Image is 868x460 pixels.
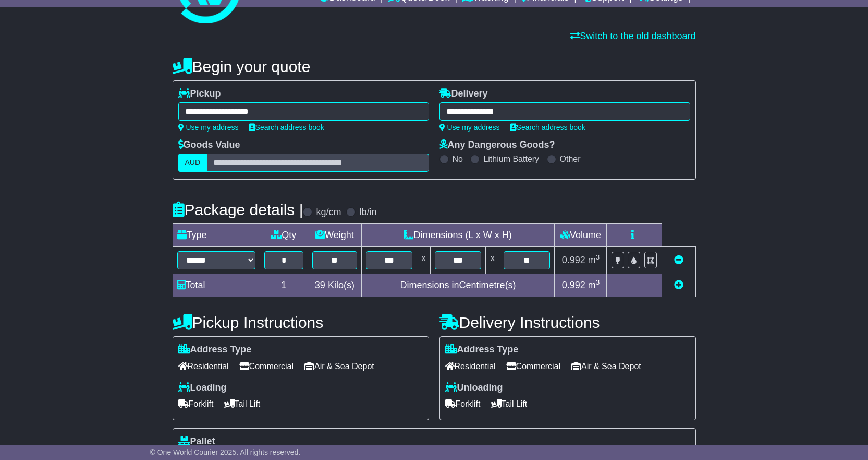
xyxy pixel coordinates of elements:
[173,314,429,331] h4: Pickup Instructions
[308,224,362,247] td: Weight
[588,255,600,265] span: m
[178,123,239,132] a: Use my address
[316,207,341,218] label: kg/cm
[439,314,696,331] h4: Delivery Instructions
[178,344,252,356] label: Address Type
[510,123,585,132] a: Search address book
[260,224,308,247] td: Qty
[596,278,600,286] sup: 3
[224,396,261,412] span: Tail Lift
[178,396,214,412] span: Forklift
[361,224,555,247] td: Dimensions (L x W x H)
[483,154,539,164] label: Lithium Battery
[445,358,496,374] span: Residential
[445,344,519,356] label: Address Type
[178,88,221,100] label: Pickup
[417,247,430,274] td: x
[260,274,308,297] td: 1
[308,274,362,297] td: Kilo(s)
[562,255,585,265] span: 0.992
[178,436,215,447] label: Pallet
[439,139,555,151] label: Any Dangerous Goods?
[439,123,500,132] a: Use my address
[562,280,585,290] span: 0.992
[178,382,227,394] label: Loading
[486,247,499,274] td: x
[304,358,374,374] span: Air & Sea Depot
[555,224,607,247] td: Volume
[445,396,481,412] span: Forklift
[150,448,301,456] span: © One World Courier 2025. All rights reserved.
[570,31,695,41] a: Switch to the old dashboard
[359,207,376,218] label: lb/in
[491,396,528,412] span: Tail Lift
[173,201,303,218] h4: Package details |
[173,58,696,75] h4: Begin your quote
[249,123,324,132] a: Search address book
[674,255,683,265] a: Remove this item
[178,154,207,172] label: AUD
[445,382,503,394] label: Unloading
[173,274,260,297] td: Total
[674,280,683,290] a: Add new item
[178,139,240,151] label: Goods Value
[596,253,600,261] sup: 3
[361,274,555,297] td: Dimensions in Centimetre(s)
[239,358,294,374] span: Commercial
[315,280,325,290] span: 39
[173,224,260,247] td: Type
[439,88,488,100] label: Delivery
[560,154,581,164] label: Other
[506,358,560,374] span: Commercial
[178,358,229,374] span: Residential
[453,154,463,164] label: No
[588,280,600,290] span: m
[571,358,641,374] span: Air & Sea Depot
